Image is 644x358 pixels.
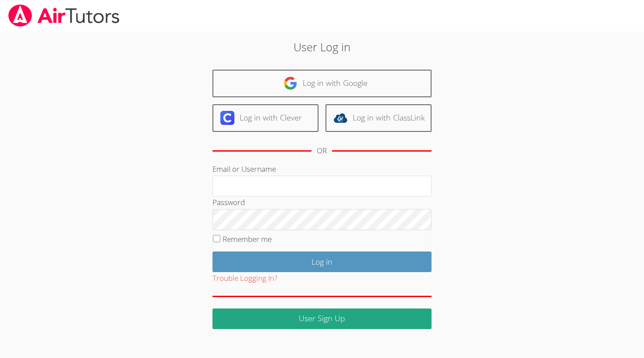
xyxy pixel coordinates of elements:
button: Trouble Logging In? [212,272,277,285]
label: Remember me [223,234,272,244]
img: google-logo-50288ca7cdecda66e5e0955fdab243c47b7ad437acaf1139b6f446037453330a.svg [283,76,297,90]
img: clever-logo-6eab21bc6e7a338710f1a6ff85c0baf02591cd810cc4098c63d3a4b26e2feb20.svg [220,111,234,125]
input: Log in [212,252,432,272]
a: Log in with Clever [212,104,318,132]
label: Email or Username [212,164,276,174]
img: airtutors_banner-c4298cdbf04f3fff15de1276eac7730deb9818008684d7c2e4769d2f7ddbe033.png [7,4,120,27]
h2: User Log in [148,39,496,55]
a: Log in with ClassLink [326,104,432,132]
a: Log in with Google [212,70,432,97]
img: classlink-logo-d6bb404cc1216ec64c9a2012d9dc4662098be43eaf13dc465df04b49fa7ab582.svg [333,111,347,125]
a: User Sign Up [212,308,432,329]
label: Password [212,197,245,207]
div: OR [317,145,327,157]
